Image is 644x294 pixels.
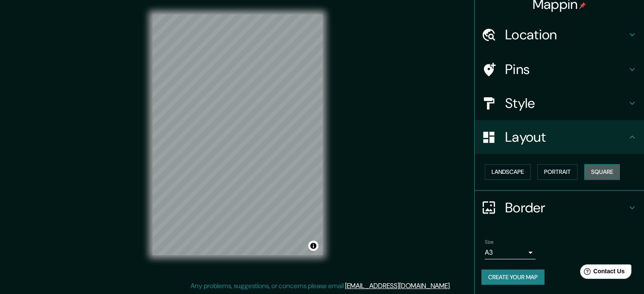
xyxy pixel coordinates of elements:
[505,199,627,216] h4: Border
[475,52,644,86] div: Pins
[481,269,544,285] button: Create your map
[451,281,452,291] div: .
[345,281,450,290] a: [EMAIL_ADDRESS][DOMAIN_NAME]
[475,18,644,52] div: Location
[537,164,578,180] button: Portrait
[485,246,536,259] div: A3
[505,95,627,112] h4: Style
[485,238,494,245] label: Size
[152,14,323,255] canvas: Map
[569,261,635,285] iframe: Help widget launcher
[475,191,644,225] div: Border
[308,241,318,251] button: Toggle attribution
[579,2,586,9] img: pin-icon.png
[584,164,620,180] button: Square
[485,164,531,180] button: Landscape
[505,61,627,78] h4: Pins
[475,86,644,120] div: Style
[452,281,454,291] div: .
[475,120,644,154] div: Layout
[505,129,627,146] h4: Layout
[191,281,451,291] p: Any problems, suggestions, or concerns please email .
[505,26,627,43] h4: Location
